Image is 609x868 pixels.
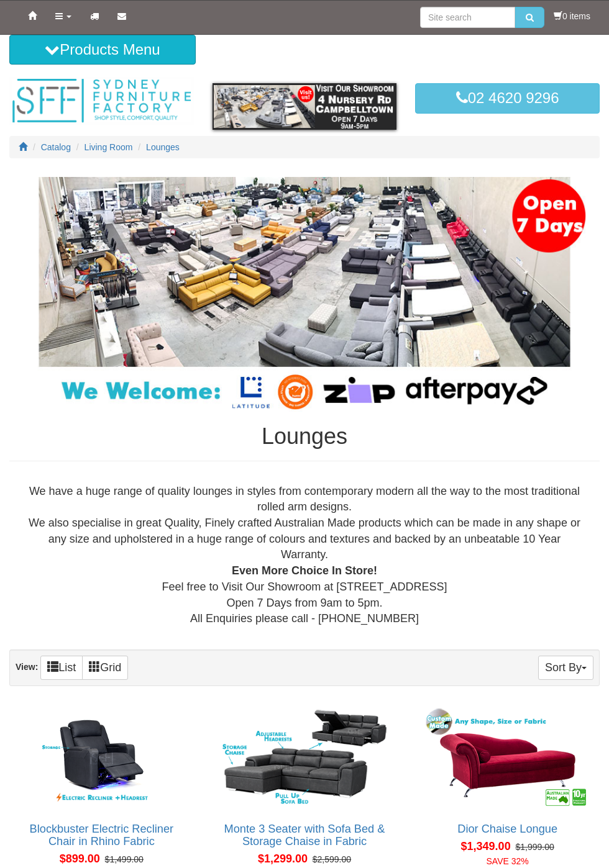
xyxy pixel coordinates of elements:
[232,564,377,577] b: Even More Choice In Store!
[258,852,308,865] span: $1,299.00
[554,10,590,22] li: 0 items
[19,484,590,627] div: We have a huge range of quality lounges in styles from contemporary modern all the way to the mos...
[422,705,593,810] img: Dior Chaise Longue
[515,842,554,852] del: $1,999.00
[9,77,194,125] img: Sydney Furniture Factory
[40,656,83,680] a: List
[9,35,196,65] button: Products Menu
[41,142,71,152] a: Catalog
[105,854,144,864] del: $1,499.00
[9,177,600,412] img: Lounges
[9,424,600,449] h1: Lounges
[219,705,390,810] img: Monte 3 Seater with Sofa Bed & Storage Chaise in Fabric
[30,823,173,848] a: Blockbuster Electric Recliner Chair in Rhino Fabric
[60,852,100,865] span: $899.00
[461,840,511,852] span: $1,349.00
[213,83,397,130] img: showroom.gif
[146,142,180,152] a: Lounges
[85,142,133,152] a: Living Room
[487,856,529,866] font: SAVE 32%
[420,7,515,28] input: Site search
[538,656,593,680] button: Sort By
[457,823,557,835] a: Dior Chaise Longue
[16,705,187,810] img: Blockbuster Electric Recliner Chair in Rhino Fabric
[82,656,128,680] a: Grid
[16,662,38,672] strong: View:
[313,854,351,864] del: $2,599.00
[415,83,600,113] a: 02 4620 9296
[224,823,385,848] a: Monte 3 Seater with Sofa Bed & Storage Chaise in Fabric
